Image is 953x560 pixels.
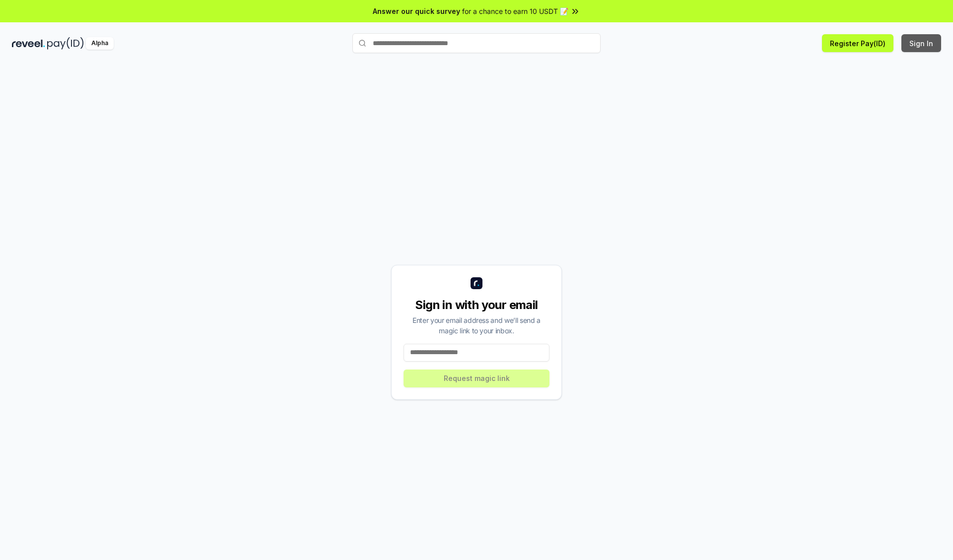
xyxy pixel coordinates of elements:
[12,37,45,50] img: reveel_dark
[822,34,893,52] button: Register Pay(ID)
[471,277,482,289] img: logo_small
[462,6,568,16] span: for a chance to earn 10 USDT 📝
[404,297,549,313] div: Sign in with your email
[404,315,549,336] div: Enter your email address and we’ll send a magic link to your inbox.
[86,37,114,50] div: Alpha
[373,6,460,16] span: Answer our quick survey
[901,34,941,52] button: Sign In
[47,37,84,50] img: pay_id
